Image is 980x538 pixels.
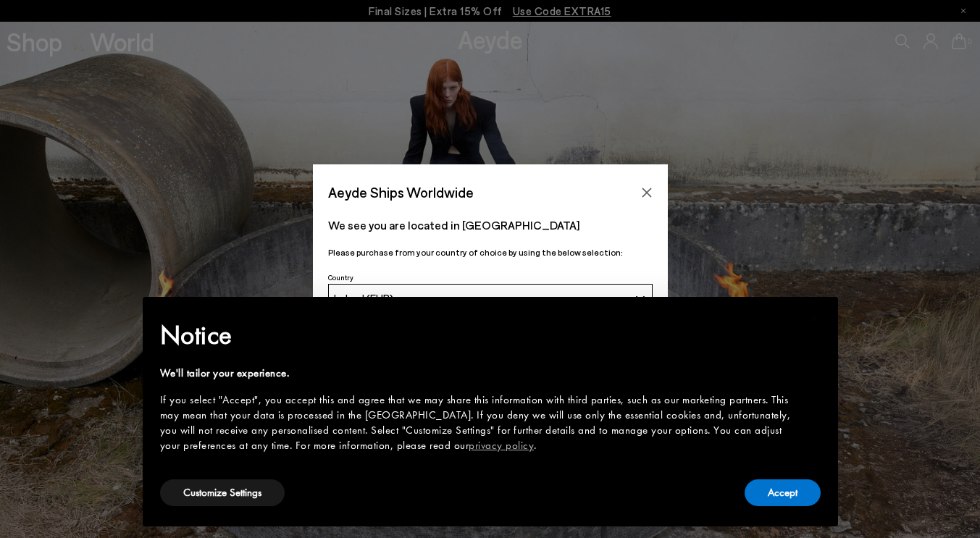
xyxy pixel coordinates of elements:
span: × [810,307,819,329]
button: Close [636,182,658,203]
div: We'll tailor your experience. [160,366,797,381]
a: privacy policy [469,438,534,453]
p: Please purchase from your country of choice by using the below selection: [328,245,653,259]
div: If you select "Accept", you accept this and agree that we may share this information with third p... [160,392,797,453]
span: Aeyde Ships Worldwide [328,180,474,205]
h2: Notice [160,316,797,354]
button: Accept [745,479,821,506]
button: Customize Settings [160,479,285,506]
span: Country [328,273,353,282]
button: Close this notice [797,301,832,336]
p: We see you are located in [GEOGRAPHIC_DATA] [328,217,653,234]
